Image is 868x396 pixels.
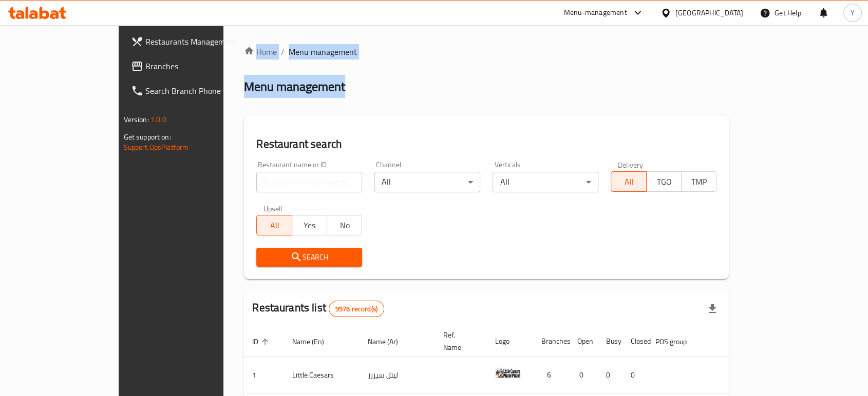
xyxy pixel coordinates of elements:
[611,171,646,192] button: All
[622,357,647,393] td: 0
[281,46,285,58] li: /
[296,218,323,233] span: Yes
[622,326,647,357] th: Closed
[646,171,682,192] button: TGO
[329,301,384,317] div: Total records count
[252,335,272,348] span: ID
[618,161,644,168] label: Delivery
[145,60,255,72] span: Branches
[124,141,189,154] a: Support.OpsPlatform
[374,172,480,192] div: All
[327,215,362,235] button: No
[256,215,292,235] button: All
[360,357,435,393] td: ليتل سيزرز
[263,205,282,212] label: Upsell
[533,326,569,357] th: Branches
[123,54,263,78] a: Branches
[598,357,622,393] td: 0
[145,35,255,48] span: Restaurants Management
[851,7,855,18] span: Y
[123,78,263,103] a: Search Branch Phone
[329,304,384,314] span: 9976 record(s)
[493,172,598,192] div: All
[124,130,171,144] span: Get support on:
[265,251,354,264] span: Search
[252,300,384,317] h2: Restaurants list
[261,218,288,233] span: All
[123,29,263,54] a: Restaurants Management
[256,136,716,152] h2: Restaurant search
[569,326,598,357] th: Open
[686,174,712,189] span: TMP
[244,357,284,393] td: 1
[124,113,149,126] span: Version:
[292,335,337,348] span: Name (En)
[700,296,725,321] div: Export file
[655,335,700,348] span: POS group
[256,248,362,267] button: Search
[284,357,360,393] td: Little Caesars
[331,218,358,233] span: No
[150,113,166,126] span: 1.0.0
[244,78,345,95] h2: Menu management
[564,7,627,19] div: Menu-management
[256,172,362,192] input: Search for restaurant name or ID..
[289,46,357,58] span: Menu management
[244,46,729,58] nav: breadcrumb
[368,335,411,348] span: Name (Ar)
[443,329,475,353] span: Ref. Name
[598,326,622,357] th: Busy
[487,326,533,357] th: Logo
[533,357,569,393] td: 6
[145,85,255,97] span: Search Branch Phone
[569,357,598,393] td: 0
[495,360,521,386] img: Little Caesars
[615,174,642,189] span: All
[675,7,743,18] div: [GEOGRAPHIC_DATA]
[651,174,677,189] span: TGO
[681,171,716,192] button: TMP
[292,215,327,235] button: Yes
